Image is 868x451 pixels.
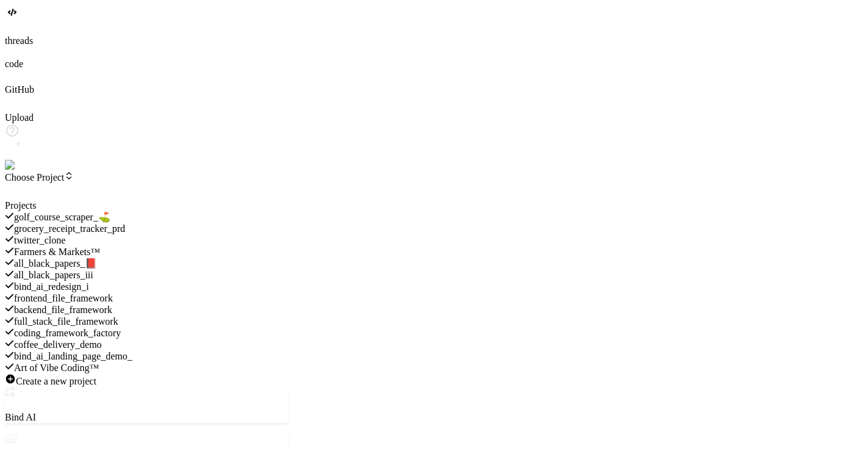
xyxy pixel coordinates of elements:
[14,339,102,350] span: coffee_delivery_demo
[14,235,65,245] span: twitter_clone
[14,247,100,257] span: Farmers & Markets™
[5,112,34,123] label: Upload
[16,376,96,386] span: Create a new project
[14,212,110,222] span: golf_course_scraper_⛳️
[14,351,132,361] span: bind_ai_landing_page_demo_
[5,200,288,211] div: Projects
[14,363,99,373] span: Art of Vibe Coding™
[14,270,93,280] span: all_black_papers_iii
[14,293,113,303] span: frontend_file_framework
[14,258,97,269] span: all_black_papers_📕
[14,281,89,292] span: bind_ai_redesign_i
[5,35,33,46] label: threads
[14,223,125,234] span: grocery_receipt_tracker_prd
[5,84,34,95] label: GitHub
[14,316,118,327] span: full_stack_file_framework
[14,305,112,315] span: backend_file_framework
[5,412,288,423] p: Bind AI
[5,172,74,182] span: Choose Project
[14,328,121,338] span: coding_framework_factory
[5,160,45,171] img: settings
[5,59,23,69] label: code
